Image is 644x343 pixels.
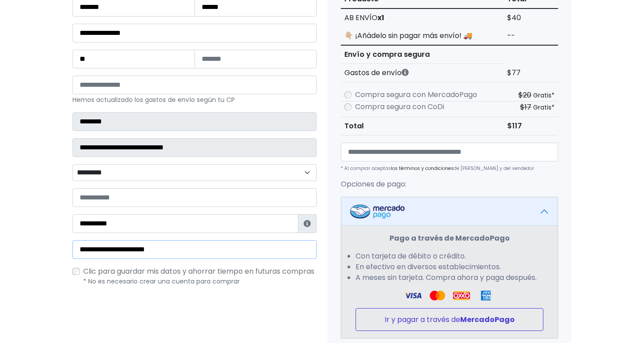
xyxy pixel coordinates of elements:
[391,165,453,172] a: los términos y condiciones
[402,69,409,76] i: Los gastos de envío dependen de códigos postales. ¡Te puedes llevar más productos en un solo envío !
[341,8,504,27] td: AB ENVÍO
[356,308,543,331] button: Ir y pagar a través deMercadoPago
[83,266,314,276] span: Clic para guardar mis datos y ahorrar tiempo en futuras compras
[341,117,504,136] th: Total
[355,102,444,112] label: Compra segura con CoDi
[356,262,543,272] li: En efectivo en diversos establecimientos.
[341,165,558,172] p: * Al comprar aceptas de [PERSON_NAME] y del vendedor
[504,27,558,45] td: --
[341,179,558,190] p: Opciones de pago:
[504,64,558,82] td: $77
[350,204,405,219] img: Mercadopago Logo
[83,277,317,286] p: * No es necesario crear una cuenta para comprar
[72,95,235,104] small: Hemos actualizado los gastos de envío según tu CP
[356,251,543,262] li: Con tarjeta de débito o crédito.
[341,27,504,45] td: 👇🏼 ¡Añádelo sin pagar más envío! 🚚
[341,64,504,82] th: Gastos de envío
[504,8,558,27] td: $40
[390,233,510,243] strong: Pago a través de MercadoPago
[356,272,543,283] li: A meses sin tarjeta. Compra ahora y paga después.
[355,89,477,100] label: Compra segura con MercadoPago
[404,290,421,301] img: Visa Logo
[460,314,515,325] strong: MercadoPago
[453,290,470,301] img: Oxxo Logo
[533,103,555,112] small: Gratis*
[377,13,384,23] strong: x1
[429,290,446,301] img: Visa Logo
[304,220,311,227] i: Estafeta lo usará para ponerse en contacto en caso de tener algún problema con el envío
[520,102,531,112] s: $17
[341,45,504,64] th: Envío y compra segura
[518,90,531,100] s: $20
[477,290,494,301] img: Amex Logo
[504,117,558,136] td: $117
[533,91,555,100] small: Gratis*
